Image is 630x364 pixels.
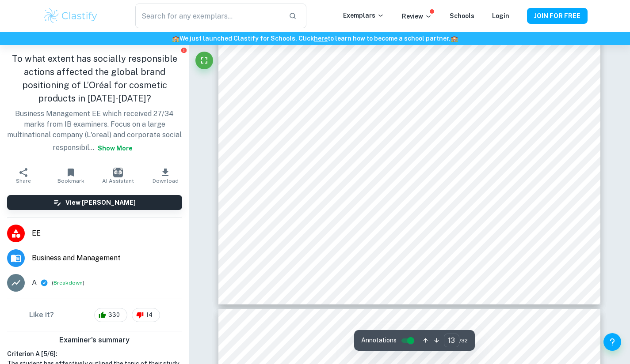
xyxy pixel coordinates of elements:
span: AI Assistant [102,178,134,184]
h6: View [PERSON_NAME] [65,198,136,207]
a: Login [492,12,509,19]
span: Bookmark [57,178,84,184]
button: Bookmark [47,163,95,188]
p: A [32,278,37,288]
button: Report issue [181,47,187,53]
span: Download [153,178,179,184]
div: 14 [132,308,160,322]
span: Annotations [361,336,397,345]
button: Download [142,163,189,188]
a: Schools [450,12,474,19]
span: Business and Management [32,253,182,263]
button: AI Assistant [95,163,142,188]
span: 🏫 [172,35,179,42]
span: Share [16,178,31,184]
span: 🏫 [451,35,458,42]
button: Show more [94,140,136,156]
input: Search for any exemplars... [135,4,281,28]
a: here [314,35,328,42]
h6: Criterion A [ 5 / 6 ]: [7,349,182,359]
p: Exemplars [343,11,384,20]
p: Review [402,11,432,21]
div: 330 [94,308,127,322]
span: EE [32,228,182,239]
span: 14 [141,311,157,319]
img: AI Assistant [113,168,123,177]
h6: Examiner's summary [4,335,186,345]
p: Business Management EE which received 27/34 marks from IB examiners. Focus on a large multination... [7,109,182,156]
button: View [PERSON_NAME] [7,195,182,210]
button: Help and Feedback [603,333,621,351]
button: JOIN FOR FREE [527,8,588,24]
span: ( ) [52,279,84,287]
img: Clastify logo [43,7,99,25]
h6: Like it? [29,310,54,320]
h1: To what extent has socially responsible actions affected the global brand positioning of L’Oréal ... [7,52,182,105]
button: Breakdown [53,279,83,287]
h6: We just launched Clastify for Schools. Click to learn how to become a school partner. [2,34,628,43]
button: Fullscreen [195,52,213,69]
span: / 32 [459,337,468,345]
span: 330 [103,311,125,319]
